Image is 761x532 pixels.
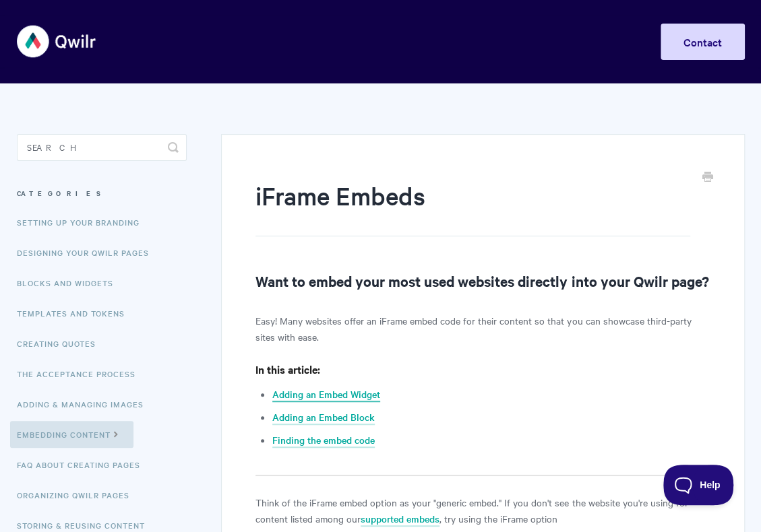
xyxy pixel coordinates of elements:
[17,239,159,266] a: Designing Your Qwilr Pages
[17,269,123,296] a: Blocks and Widgets
[17,209,150,236] a: Setting up your Branding
[272,433,375,448] a: Finding the embed code
[17,181,187,205] h3: Categories
[255,270,710,292] h2: Want to embed your most used websites directly into your Qwilr page?
[255,178,690,236] h1: iFrame Embeds
[702,170,713,185] a: Print this Article
[255,494,710,527] p: Think of the iFrame embed option as your "generic embed." If you don't see the website you're usi...
[272,410,375,425] a: Adding an Embed Block
[17,360,146,387] a: The Acceptance Process
[255,312,710,345] p: Easy! Many websites offer an iFrame embed code for their content so that you can showcase third-p...
[17,300,135,327] a: Templates and Tokens
[10,421,133,448] a: Embedding Content
[17,451,150,478] a: FAQ About Creating Pages
[272,387,380,402] a: Adding an Embed Widget
[255,362,320,376] strong: In this article:
[17,134,187,161] input: Search
[17,481,140,508] a: Organizing Qwilr Pages
[663,465,734,505] iframe: Toggle Customer Support
[661,24,745,60] a: Contact
[17,330,106,357] a: Creating Quotes
[17,391,154,418] a: Adding & Managing Images
[17,16,97,67] img: Qwilr Help Center
[361,512,439,527] a: supported embeds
